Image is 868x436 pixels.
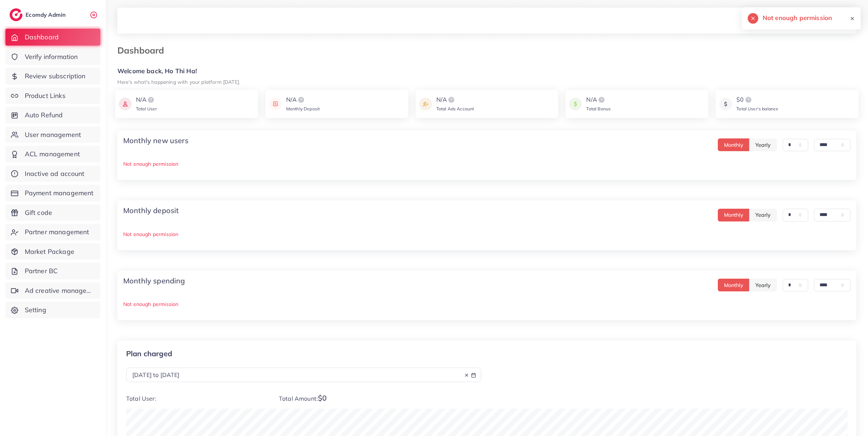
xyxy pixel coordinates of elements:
[597,95,606,104] img: logo
[117,45,170,56] h3: Dashboard
[9,8,23,21] img: logo
[286,106,320,111] span: Monthly Deposit
[132,371,180,378] span: [DATE] to [DATE]
[117,79,240,85] small: Here's what's happening with your platform [DATE].
[736,95,778,104] div: $0
[269,95,282,113] img: icon payment
[5,165,100,182] a: Inactive ad account
[749,279,777,291] button: Yearly
[9,8,67,21] a: logoEcomdy Admin
[569,95,582,113] img: icon payment
[123,206,179,215] h4: Monthly deposit
[25,305,46,315] span: Setting
[5,29,100,46] a: Dashboard
[25,149,80,159] span: ACL management
[318,393,327,402] span: $0
[749,138,777,151] button: Yearly
[5,302,100,318] a: Setting
[447,95,456,104] img: logo
[763,13,832,23] h5: Not enough permission
[436,106,474,111] span: Total Ads Account
[5,224,100,240] a: Partner management
[123,230,851,239] p: Not enough permission
[25,32,59,42] span: Dashboard
[25,227,89,237] span: Partner management
[119,95,132,113] img: icon payment
[5,126,100,143] a: User management
[736,106,778,111] span: Total User’s balance
[719,95,732,113] img: icon payment
[26,11,67,18] h2: Ecomdy Admin
[25,71,86,81] span: Review subscription
[25,130,81,140] span: User management
[25,266,58,276] span: Partner BC
[136,106,157,111] span: Total User
[5,185,100,201] a: Payment management
[123,300,851,309] p: Not enough permission
[123,160,851,168] p: Not enough permission
[586,95,611,104] div: N/A
[5,48,100,65] a: Verify information
[25,169,85,178] span: Inactive ad account
[5,107,100,123] a: Auto Refund
[5,243,100,260] a: Market Package
[297,95,305,104] img: logo
[117,67,856,75] h5: Welcome back, Ho Thi Ha!
[5,282,100,299] a: Ad creative management
[718,138,750,151] button: Monthly
[123,276,185,285] h4: Monthly spending
[744,95,753,104] img: logo
[279,394,481,403] p: Total Amount:
[25,208,52,217] span: Gift code
[5,68,100,85] a: Review subscription
[5,87,100,104] a: Product Links
[436,95,474,104] div: N/A
[123,136,188,145] h4: Monthly new users
[126,394,267,403] p: Total User:
[147,95,155,104] img: logo
[25,91,66,101] span: Product Links
[25,52,78,62] span: Verify information
[136,95,157,104] div: N/A
[586,106,611,111] span: Total Bonus
[25,286,95,295] span: Ad creative management
[5,204,100,221] a: Gift code
[718,279,750,291] button: Monthly
[25,247,74,256] span: Market Package
[718,209,750,221] button: Monthly
[419,95,432,113] img: icon payment
[5,263,100,279] a: Partner BC
[25,188,94,198] span: Payment management
[286,95,320,104] div: N/A
[749,209,777,221] button: Yearly
[5,146,100,162] a: ACL management
[126,349,481,358] p: Plan charged
[25,110,63,120] span: Auto Refund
